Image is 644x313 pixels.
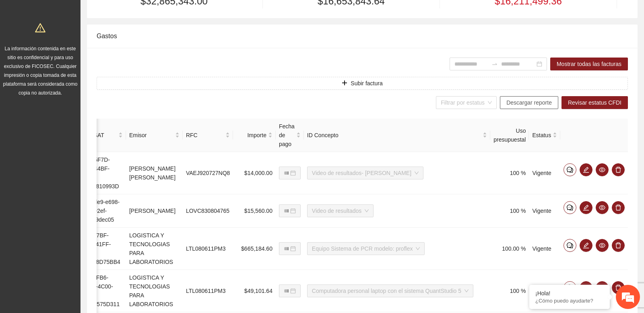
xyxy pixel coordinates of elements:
[236,131,266,140] span: Importe
[596,239,609,252] button: eye
[529,119,560,152] th: Estatus
[596,281,609,294] button: eye
[183,119,233,152] th: RFC
[612,204,624,211] span: delete
[233,270,276,312] td: $49,101.64
[596,201,609,214] button: eye
[612,284,624,291] span: delete
[491,61,498,67] span: to
[568,98,621,107] span: Revisar estatus CFDI
[126,119,183,152] th: Emisor
[535,298,604,304] p: ¿Cómo puedo ayudarte?
[312,285,469,297] span: Computadora personal laptop con el sistema QuantStudio 5
[563,201,576,214] button: comment
[580,239,592,252] button: edit
[580,281,592,294] button: edit
[76,119,126,152] th: Folio SAT
[307,131,481,140] span: ID Concepto
[304,119,490,152] th: ID Concepto
[129,131,173,140] span: Emisor
[126,228,183,270] td: LOGISTICA Y TECNOLOGIAS PARA LABORATORIOS
[491,61,498,67] span: swap-right
[233,228,276,270] td: $665,184.60
[564,204,576,211] span: comment
[529,270,560,312] td: Vigente
[500,96,558,109] button: Descargar reporte
[35,23,45,33] span: warning
[183,152,233,194] td: VAEJ920727NQ8
[564,242,576,249] span: comment
[76,228,126,270] td: E89F77BF-B52D-41FF-A8EF-02B218D75BB4
[612,167,624,173] span: delete
[612,242,624,249] span: delete
[76,152,126,194] td: F5CB5F7D-7931-44BF-B1C9-0B717810993D
[233,152,276,194] td: $14,000.00
[132,4,151,23] div: Minimizar ventana de chat en vivo
[490,270,529,312] td: 100 %
[506,98,552,107] span: Descargar reporte
[97,25,628,47] div: Gastos
[596,163,609,176] button: eye
[279,122,295,148] span: Fecha de pago
[535,290,604,297] div: ¡Hola!
[596,167,608,173] span: eye
[97,77,628,90] button: plusSubir factura
[351,79,382,88] span: Subir factura
[596,204,608,211] span: eye
[126,194,183,228] td: [PERSON_NAME]
[596,284,608,291] span: eye
[126,152,183,194] td: [PERSON_NAME] [PERSON_NAME]
[233,194,276,228] td: $15,560.00
[564,284,576,291] span: comment
[3,46,78,96] span: La información contenida en este sitio es confidencial y para uso exclusivo de FICOSEC. Cualquier...
[612,201,625,214] button: delete
[186,131,224,140] span: RFC
[529,194,560,228] td: Vigente
[563,239,576,252] button: comment
[342,80,347,86] span: plus
[233,119,276,152] th: Importe
[580,167,592,173] span: edit
[563,281,576,294] button: comment
[42,41,135,51] div: Chatee con nosotros ahora
[612,163,625,176] button: delete
[563,163,576,176] button: comment
[312,205,369,217] span: Video de resultados
[312,167,419,179] span: Video de resultados- Juarez
[76,194,126,228] td: 2d8fdde9-e698-4b8c-92ef-af2f019dec05
[183,228,233,270] td: LTL080611PM3
[557,60,621,68] span: Mostrar todas las facturas
[490,228,529,270] td: 100.00 %
[490,152,529,194] td: 100 %
[126,270,183,312] td: LOGISTICA Y TECNOLOGIAS PARA LABORATORIOS
[580,204,592,211] span: edit
[580,201,592,214] button: edit
[490,194,529,228] td: 100 %
[80,131,117,140] span: Folio SAT
[312,243,420,255] span: Equipo Sistema de PCR modelo: proflex
[561,96,628,109] button: Revisar estatus CFDI
[183,194,233,228] td: LOVC830804765
[529,228,560,270] td: Vigente
[76,270,126,312] td: E2017FB6-DCDE-4C00-BD21-F19C2575D311
[532,131,551,140] span: Estatus
[183,270,233,312] td: LTL080611PM3
[4,220,153,248] textarea: Escriba su mensaje y pulse “Intro”
[580,163,592,176] button: edit
[596,242,608,249] span: eye
[564,167,576,173] span: comment
[612,281,625,294] button: delete
[529,152,560,194] td: Vigente
[490,119,529,152] th: Uso presupuestal
[580,242,592,249] span: edit
[550,58,628,70] button: Mostrar todas las facturas
[47,107,111,189] span: Estamos en línea.
[276,119,304,152] th: Fecha de pago
[612,239,625,252] button: delete
[580,284,592,291] span: edit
